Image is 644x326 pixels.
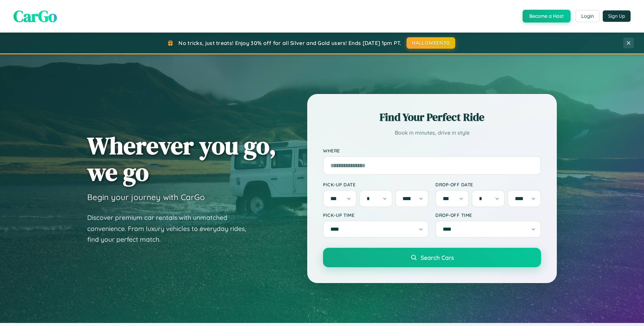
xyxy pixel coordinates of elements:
[323,148,541,153] label: Where
[435,182,541,187] label: Drop-off Date
[323,212,429,218] label: Pick-up Time
[178,40,401,46] span: No tricks, just treats! Enjoy 30% off for all Silver and Gold users! Ends [DATE] 1pm PT.
[576,10,599,22] button: Login
[407,37,455,49] button: HALLOWEEN30
[323,182,429,187] label: Pick-up Date
[421,254,454,261] span: Search Cars
[323,128,541,138] p: Book in minutes, drive in style
[435,212,541,218] label: Drop-off Time
[523,10,571,22] button: Become a Host
[87,132,276,185] h1: Wherever you go, we go
[87,192,205,202] h3: Begin your journey with CarGo
[87,212,255,245] p: Discover premium car rentals with unmatched convenience. From luxury vehicles to everyday rides, ...
[603,10,631,22] button: Sign Up
[323,110,541,125] h2: Find Your Perfect Ride
[13,5,57,27] span: CarGo
[323,248,541,267] button: Search Cars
